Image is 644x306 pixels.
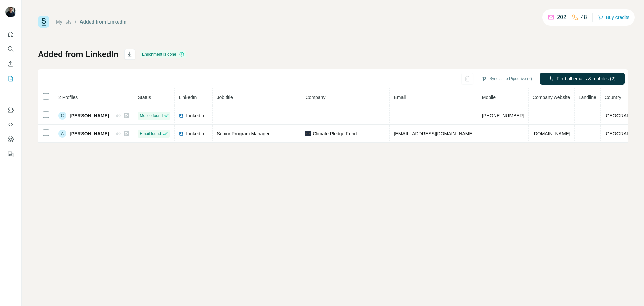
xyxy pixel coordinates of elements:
p: 202 [557,13,566,21]
button: Use Surfe API [5,119,16,131]
button: Dashboard [5,133,16,145]
button: Enrich CSV [5,58,16,70]
button: Find all emails & mobiles (2) [540,73,625,85]
span: Senior Program Manager [217,131,269,136]
span: LinkedIn [186,130,204,137]
div: C [58,112,66,120]
span: LinkedIn [179,95,197,100]
span: Email found [140,131,161,137]
span: Email [394,95,406,100]
button: Feedback [5,148,16,160]
span: Company [305,95,325,100]
span: [DOMAIN_NAME] [533,131,570,136]
span: Country [605,95,621,100]
button: Buy credits [598,13,629,22]
span: [PHONE_NUMBER] [482,113,524,118]
span: Mobile found [140,113,163,119]
p: 48 [581,13,587,21]
span: Climate Pledge Fund [313,130,357,137]
span: [PERSON_NAME] [70,130,109,137]
div: A [58,130,66,138]
a: My lists [56,19,72,25]
span: Status [138,95,151,100]
button: Sync all to Pipedrive (2) [477,74,537,84]
div: Enrichment is done [140,50,186,58]
button: Use Surfe on LinkedIn [5,104,16,116]
span: [PERSON_NAME] [70,112,109,119]
img: Avatar [5,7,16,17]
li: / [75,18,76,25]
span: 2 Profiles [58,95,78,100]
span: LinkedIn [186,112,204,119]
span: Job title [217,95,233,100]
span: Mobile [482,95,496,100]
img: Surfe Logo [38,16,49,28]
h1: Added from LinkedIn [38,49,118,60]
button: Quick start [5,28,16,40]
span: Company website [533,95,570,100]
span: Find all emails & mobiles (2) [557,75,616,82]
img: LinkedIn logo [179,113,184,118]
img: LinkedIn logo [179,131,184,136]
div: Added from LinkedIn [80,18,127,25]
button: Search [5,43,16,55]
span: Landline [579,95,596,100]
span: [EMAIL_ADDRESS][DOMAIN_NAME] [394,131,473,136]
button: My lists [5,73,16,85]
img: company-logo [305,131,311,136]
